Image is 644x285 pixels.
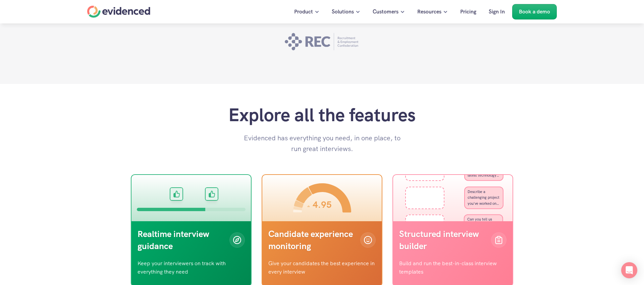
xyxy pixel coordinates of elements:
[455,4,481,19] a: Pricing
[228,104,416,126] h2: Explore all the features
[138,228,224,252] p: Realtime interview guidance
[294,7,313,16] p: Product
[313,198,332,210] div: 4.95
[489,7,505,16] p: Sign In
[460,7,476,16] p: Pricing
[512,4,557,19] a: Book a demo
[468,161,500,179] p: How do you stay up to date with the latest technology…
[484,4,510,19] a: Sign In
[87,6,150,18] a: Home
[417,7,441,16] p: Resources
[373,7,398,16] p: Customers
[238,133,406,154] p: Evidenced has everything you need, in one place, to run great interviews.
[519,7,550,16] p: Book a demo
[268,259,376,276] p: Give your candidates the best experience in every interview
[268,228,355,252] p: Candidate experience monitoring
[399,259,506,276] p: Build and run the best-in-class interview templates
[332,7,354,16] p: Solutions
[138,259,245,276] p: Keep your interviewers on track with everything they need
[468,189,500,206] p: Describe a challenging project you've worked on…
[621,262,637,278] div: Open Intercom Messenger
[399,228,486,252] p: Structured interview builder
[467,217,500,234] p: Can you tell us about your background in…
